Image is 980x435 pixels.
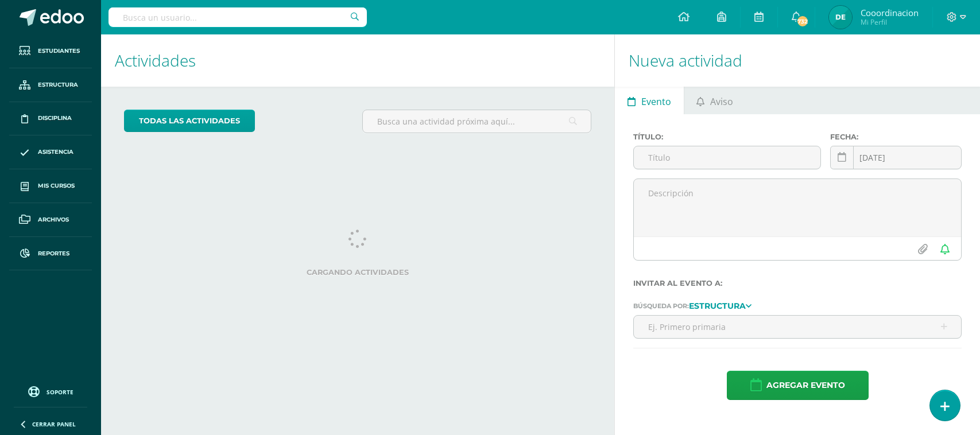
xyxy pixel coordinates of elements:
a: Mis cursos [9,169,92,203]
span: Asistencia [38,147,73,157]
input: Busca una actividad próxima aquí... [363,110,591,133]
h1: Actividades [115,34,601,87]
a: Evento [615,87,683,114]
a: todas las Actividades [124,110,255,132]
span: Estructura [38,80,78,90]
a: Aviso [684,87,746,114]
span: Búsqueda por: [633,302,689,310]
span: Disciplina [38,114,72,123]
span: Agregar evento [766,371,845,399]
a: Disciplina [9,102,92,136]
a: Estructura [9,68,92,102]
span: Mi Perfil [861,17,919,27]
span: Aviso [710,88,733,115]
a: Estructura [689,301,752,309]
a: Asistencia [9,135,92,169]
a: Archivos [9,203,92,237]
input: Título [634,146,820,169]
strong: Estructura [689,301,746,311]
input: Ej. Primero primaria [634,316,961,338]
input: Fecha de entrega [831,146,961,169]
h1: Nueva actividad [629,34,966,87]
span: Cerrar panel [32,420,76,428]
button: Agregar evento [727,371,869,400]
span: Reportes [38,249,69,258]
label: Invitar al evento a: [633,279,962,288]
span: Soporte [47,388,73,396]
input: Busca un usuario... [109,7,367,27]
span: Archivos [38,215,69,224]
span: Mis cursos [38,181,75,191]
a: Estudiantes [9,34,92,68]
label: Fecha: [830,133,962,141]
span: Evento [641,88,671,115]
span: Cooordinacion [861,7,919,18]
span: 732 [796,15,809,28]
span: Estudiantes [38,46,80,56]
label: Título: [633,133,821,141]
a: Reportes [9,237,92,271]
label: Cargando actividades [124,268,591,277]
img: 5b2783ad3a22ae473dcaf132f569719c.png [829,6,852,29]
a: Soporte [14,383,87,399]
